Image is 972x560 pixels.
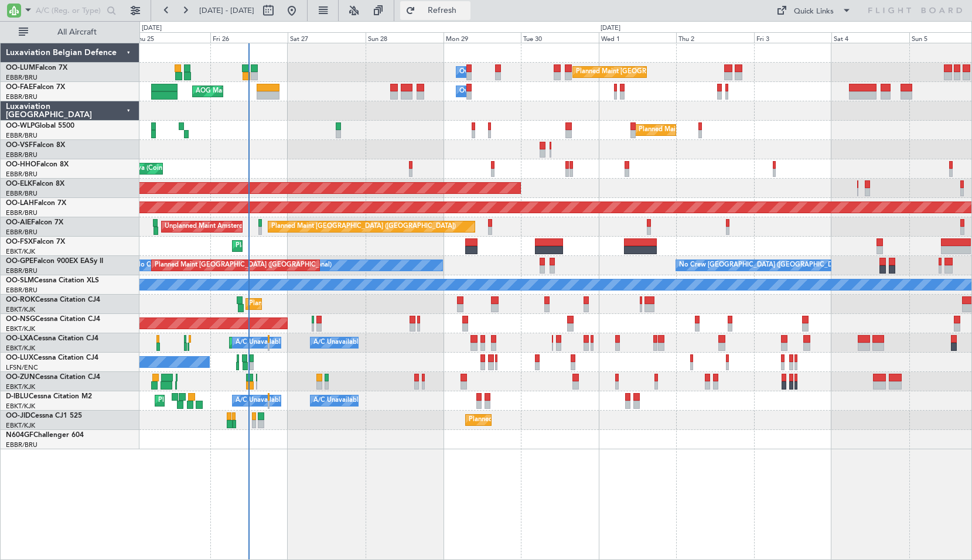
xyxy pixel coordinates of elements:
a: EBBR/BRU [6,151,37,159]
a: OO-FSXFalcon 7X [6,238,65,245]
span: OO-LAH [6,200,34,207]
span: OO-FAE [6,84,33,91]
span: OO-AIE [6,219,31,226]
span: OO-ZUN [6,374,35,381]
a: OO-LAHFalcon 7X [6,200,66,207]
a: OO-WLPGlobal 5500 [6,122,74,129]
a: OO-FAEFalcon 7X [6,84,65,91]
div: Sat 27 [288,32,366,43]
span: All Aircraft [30,28,124,36]
span: OO-JID [6,412,30,419]
div: Planned Maint Nice ([GEOGRAPHIC_DATA]) [158,392,289,409]
a: EBKT/KJK [6,247,35,256]
span: OO-WLP [6,122,35,129]
a: EBKT/KJK [6,402,35,411]
div: Owner Melsbroek Air Base [459,63,539,81]
a: EBKT/KJK [6,383,35,391]
a: EBBR/BRU [6,228,37,237]
a: OO-ZUNCessna Citation CJ4 [6,374,100,381]
div: Planned Maint Kortrijk-[GEOGRAPHIC_DATA] [236,237,372,255]
div: Fri 26 [210,32,288,43]
div: Planned Maint Kortrijk-[GEOGRAPHIC_DATA] [469,411,605,429]
div: [DATE] [601,23,620,33]
a: EBBR/BRU [6,189,37,198]
div: A/C Unavailable [GEOGRAPHIC_DATA]-[GEOGRAPHIC_DATA] [313,392,500,409]
a: OO-LUMFalcon 7X [6,64,67,71]
span: OO-ROK [6,296,35,303]
div: AOG Maint [US_STATE] ([GEOGRAPHIC_DATA]) [196,83,337,100]
div: [DATE] [142,23,162,33]
a: OO-SLMCessna Citation XLS [6,277,99,284]
span: OO-LUX [6,354,33,361]
span: N604GF [6,432,33,439]
a: OO-NSGCessna Citation CJ4 [6,316,100,323]
div: Wed 1 [599,32,677,43]
span: D-IBLU [6,393,29,400]
span: [DATE] - [DATE] [199,5,254,16]
div: Quick Links [794,6,834,18]
span: OO-NSG [6,316,35,323]
span: OO-GPE [6,258,33,265]
div: Planned Maint [GEOGRAPHIC_DATA] ([GEOGRAPHIC_DATA]) [271,218,456,235]
div: Mon 29 [444,32,521,43]
a: EBBR/BRU [6,209,37,217]
div: A/C Unavailable [313,334,362,351]
a: OO-VSFFalcon 8X [6,142,65,149]
input: A/C (Reg. or Type) [36,2,103,19]
a: OO-LUXCessna Citation CJ4 [6,354,98,361]
div: A/C Unavailable [GEOGRAPHIC_DATA] ([GEOGRAPHIC_DATA] National) [236,392,453,409]
a: EBBR/BRU [6,131,37,140]
a: EBKT/KJK [6,305,35,314]
div: Planned Maint Kortrijk-[GEOGRAPHIC_DATA] [249,295,386,313]
span: Refresh [418,6,467,15]
div: Thu 2 [676,32,754,43]
a: OO-GPEFalcon 900EX EASy II [6,258,103,265]
a: OO-LXACessna Citation CJ4 [6,335,98,342]
a: OO-ELKFalcon 8X [6,180,64,187]
span: OO-LXA [6,335,33,342]
a: OO-AIEFalcon 7X [6,219,63,226]
a: EBKT/KJK [6,421,35,430]
div: Planned Maint [GEOGRAPHIC_DATA] ([GEOGRAPHIC_DATA] National) [155,257,367,274]
div: Thu 25 [132,32,210,43]
div: Tue 30 [521,32,599,43]
div: Sun 28 [366,32,444,43]
div: Planned Maint [GEOGRAPHIC_DATA] ([GEOGRAPHIC_DATA] National) [576,63,788,81]
a: EBBR/BRU [6,93,37,101]
div: Owner Melsbroek Air Base [459,83,539,100]
a: N604GFChallenger 604 [6,432,84,439]
a: EBKT/KJK [6,344,35,353]
a: EBBR/BRU [6,286,37,295]
a: OO-ROKCessna Citation CJ4 [6,296,100,303]
span: OO-FSX [6,238,33,245]
span: OO-ELK [6,180,32,187]
span: OO-SLM [6,277,34,284]
button: All Aircraft [13,23,127,42]
a: D-IBLUCessna Citation M2 [6,393,92,400]
span: OO-LUM [6,64,35,71]
a: EBBR/BRU [6,267,37,275]
div: A/C Unavailable [GEOGRAPHIC_DATA] ([GEOGRAPHIC_DATA] National) [236,334,453,351]
a: LFSN/ENC [6,363,38,372]
a: EBKT/KJK [6,325,35,333]
div: Fri 3 [754,32,832,43]
a: OO-HHOFalcon 8X [6,161,69,168]
a: OO-JIDCessna CJ1 525 [6,412,82,419]
button: Quick Links [770,1,857,20]
a: EBBR/BRU [6,441,37,449]
span: OO-VSF [6,142,33,149]
a: EBBR/BRU [6,73,37,82]
div: Planned Maint Milan (Linate) [639,121,723,139]
span: OO-HHO [6,161,36,168]
div: Unplanned Maint Amsterdam (Schiphol) [165,218,283,235]
div: Sat 4 [831,32,909,43]
div: No Crew [GEOGRAPHIC_DATA] ([GEOGRAPHIC_DATA] National) [679,257,875,274]
a: EBBR/BRU [6,170,37,179]
button: Refresh [400,1,470,20]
